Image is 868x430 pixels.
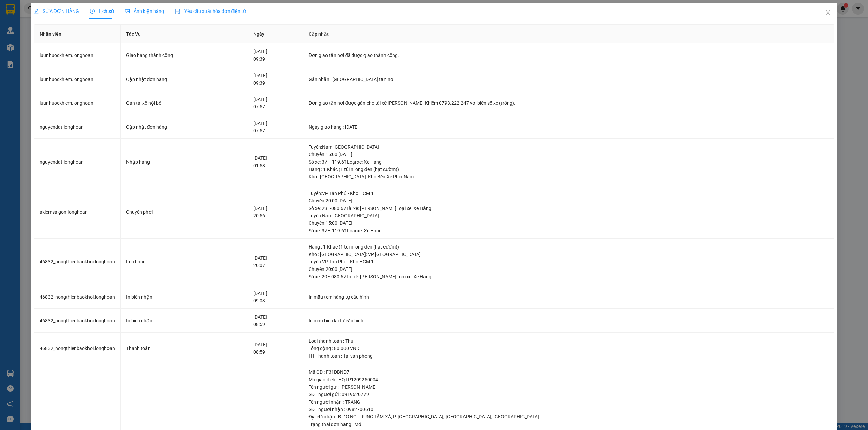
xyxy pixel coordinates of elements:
[253,205,297,219] div: [DATE] 20:56
[309,406,829,413] div: SĐT người nhận : 0982700610
[309,143,829,166] div: Tuyến : Nam [GEOGRAPHIC_DATA] Chuyến: 15:00 [DATE] Số xe: 37H-119.61 Loại xe: Xe Hàng
[253,120,297,134] div: [DATE] 07:57
[309,413,829,421] div: Địa chỉ nhận : ĐƯỜNG TRUNG TÂM XÃ, P. [GEOGRAPHIC_DATA], [GEOGRAPHIC_DATA], [GEOGRAPHIC_DATA]
[309,317,829,324] div: In mẫu biên lai tự cấu hình
[126,317,242,324] div: In biên nhận
[309,99,829,107] div: Đơn giao tận nơi được gán cho tài xế [PERSON_NAME] Khiêm 0793.222.247 với biển số xe (trống).
[309,337,829,345] div: Loại thanh toán : Thu
[34,67,121,91] td: luunhuockhiem.longhoan
[126,208,242,216] div: Chuyển phơi
[34,285,121,309] td: 46832_nongthienbaokhoi.longhoan
[125,9,130,14] span: picture
[818,3,837,22] button: Close
[126,293,242,301] div: In biên nhận
[309,123,829,131] div: Ngày giao hàng : [DATE]
[34,309,121,333] td: 46832_nongthienbaokhoi.longhoan
[309,76,829,83] div: Gán nhãn : [GEOGRAPHIC_DATA] tận nơi
[825,10,831,15] span: close
[34,239,121,285] td: 46832_nongthienbaokhoi.longhoan
[253,254,297,269] div: [DATE] 20:07
[309,383,829,391] div: Tên người gửi : [PERSON_NAME]
[253,289,297,304] div: [DATE] 09:03
[125,8,164,14] span: Ảnh kiện hàng
[309,173,829,180] div: Kho : [GEOGRAPHIC_DATA]: Kho Bến Xe Phía Nam
[126,158,242,166] div: Nhập hàng
[126,258,242,265] div: Lên hàng
[309,421,829,428] div: Trạng thái đơn hàng : Mới
[309,368,829,376] div: Mã GD : F31DBND7
[175,8,246,14] span: Yêu cầu xuất hóa đơn điện tử
[253,48,297,63] div: [DATE] 09:39
[309,293,829,301] div: In mẫu tem hàng tự cấu hình
[34,333,121,364] td: 46832_nongthienbaokhoi.longhoan
[34,25,121,43] th: Nhân viên
[248,25,303,43] th: Ngày
[126,76,242,83] div: Cập nhật đơn hàng
[175,9,180,14] img: icon
[90,8,114,14] span: Lịch sử
[34,185,121,239] td: akiemsaigon.longhoan
[309,258,829,280] div: Tuyến : VP Tân Phú - Kho HCM 1 Chuyến: 20:00 [DATE] Số xe: 29E-080.67 Tài xế: [PERSON_NAME] Loại ...
[309,243,829,251] div: Hàng : 1 Khác (1 túi nilong đen (hạt cườm))
[253,341,297,356] div: [DATE] 08:59
[253,154,297,169] div: [DATE] 01:58
[34,43,121,67] td: luunhuockhiem.longhoan
[121,25,248,43] th: Tác Vụ
[34,115,121,139] td: nguyendat.longhoan
[34,8,79,14] span: SỬA ĐƠN HÀNG
[34,91,121,115] td: luunhuockhiem.longhoan
[126,51,242,59] div: Giao hàng thành công
[309,212,829,234] div: Tuyến : Nam [GEOGRAPHIC_DATA] Chuyến: 15:00 [DATE] Số xe: 37H-119.61 Loại xe: Xe Hàng
[309,345,829,352] div: Tổng cộng : 80.000 VND
[309,251,829,258] div: Kho : [GEOGRAPHIC_DATA]: VP [GEOGRAPHIC_DATA]
[309,352,829,360] div: HT Thanh toán : Tại văn phòng
[309,391,829,398] div: SĐT người gửi : 0919620779
[253,72,297,87] div: [DATE] 09:39
[309,190,829,212] div: Tuyến : VP Tân Phú - Kho HCM 1 Chuyến: 20:00 [DATE] Số xe: 29E-080.67 Tài xế: [PERSON_NAME] Loại ...
[309,376,829,383] div: Mã giao dịch : HQTP1209250004
[90,9,95,14] span: clock-circle
[126,99,242,107] div: Gán tài xế nội bộ
[309,51,829,59] div: Đơn giao tận nơi đã được giao thành công.
[34,139,121,185] td: nguyendat.longhoan
[253,313,297,328] div: [DATE] 08:59
[126,123,242,131] div: Cập nhật đơn hàng
[309,166,829,173] div: Hàng : 1 Khác (1 túi nilong đen (hạt cườm))
[303,25,834,43] th: Cập nhật
[126,345,242,352] div: Thanh toán
[309,398,829,406] div: Tên người nhận : TRANG
[34,9,39,14] span: edit
[253,95,297,110] div: [DATE] 07:57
